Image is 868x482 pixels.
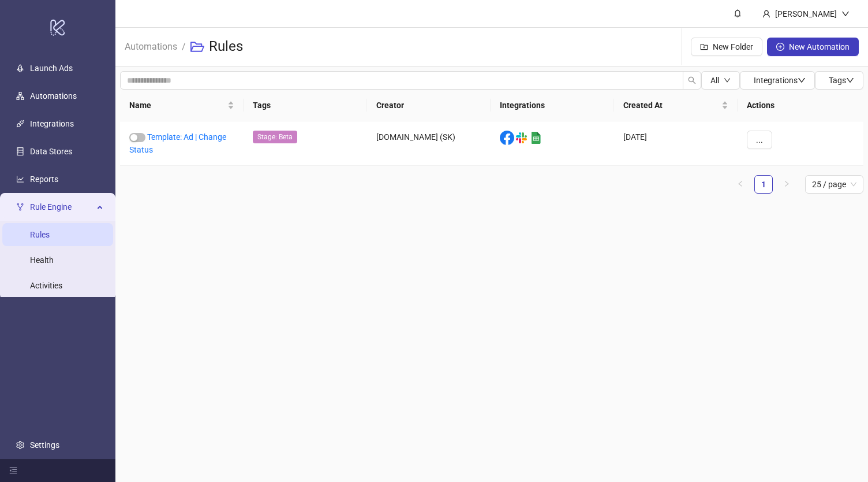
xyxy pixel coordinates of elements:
[253,131,297,143] span: Stage: Beta
[30,255,54,265] a: Health
[846,76,854,84] span: down
[120,90,244,121] th: Name
[30,281,62,290] a: Activities
[129,99,225,112] span: Name
[614,121,738,166] div: [DATE]
[30,230,50,239] a: Rules
[30,175,58,184] a: Reports
[783,180,790,187] span: right
[710,76,719,85] span: All
[762,10,770,18] span: user
[777,175,796,194] li: Next Page
[767,38,859,56] button: New Automation
[688,76,696,84] span: search
[731,175,750,194] li: Previous Page
[747,131,772,149] button: ...
[738,90,863,121] th: Actions
[30,147,72,156] a: Data Stores
[30,195,93,218] span: Rule Engine
[9,466,17,474] span: menu-fold
[812,176,856,193] span: 25 / page
[734,9,742,17] span: bell
[30,440,59,450] a: Settings
[30,119,74,128] a: Integrations
[182,38,186,56] li: /
[367,90,491,121] th: Creator
[30,64,73,73] a: Launch Ads
[691,38,762,56] button: New Folder
[491,90,614,121] th: Integrations
[754,175,773,194] li: 1
[700,43,708,51] span: folder-add
[770,8,841,20] div: [PERSON_NAME]
[805,175,863,194] div: Page Size
[789,42,850,51] span: New Automation
[841,10,850,18] span: down
[16,203,24,211] span: fork
[122,39,179,52] a: Automations
[30,91,77,101] a: Automations
[737,180,744,187] span: left
[244,90,367,121] th: Tags
[756,135,763,144] span: ...
[815,71,863,90] button: Tagsdown
[740,71,815,90] button: Integrationsdown
[777,175,796,194] button: right
[701,71,740,90] button: Alldown
[798,76,806,84] span: down
[755,176,772,193] a: 1
[776,43,784,51] span: plus-circle
[623,99,719,112] span: Created At
[209,38,243,56] h3: Rules
[724,77,731,84] span: down
[754,76,806,85] span: Integrations
[190,40,204,54] span: folder-open
[129,132,226,154] a: Template: Ad | Change Status
[713,42,753,51] span: New Folder
[614,90,738,121] th: Created At
[367,121,491,166] div: [DOMAIN_NAME] (SK)
[829,76,854,85] span: Tags
[731,175,750,194] button: left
